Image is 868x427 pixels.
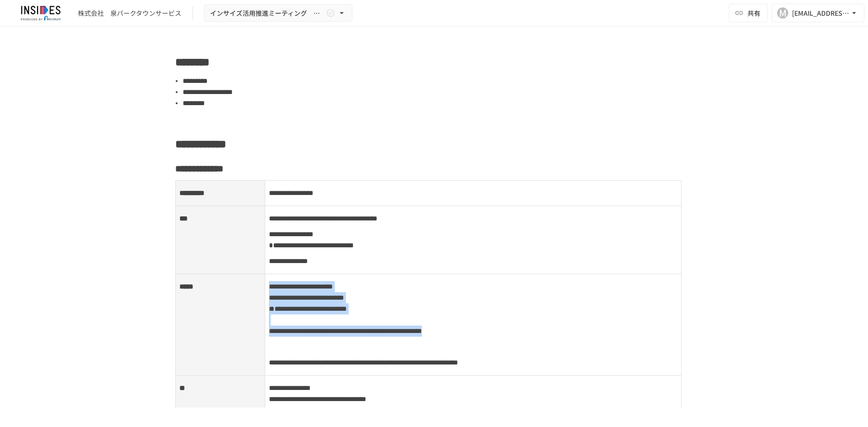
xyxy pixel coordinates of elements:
[11,6,70,20] img: JmGSPSkPjKwBq77AtHmwC7bJguQHJlCRQfAXtnx4WuV
[204,4,352,22] button: インサイズ活用推進ミーティング ～2回目～
[78,8,181,18] div: 株式会社 泉パークタウンサービス
[747,8,760,18] span: 共有
[777,7,788,19] div: M
[729,4,768,22] button: 共有
[772,4,864,22] button: M[EMAIL_ADDRESS][PERSON_NAME][DOMAIN_NAME]
[792,7,849,19] div: [EMAIL_ADDRESS][PERSON_NAME][DOMAIN_NAME]
[210,7,324,19] span: インサイズ活用推進ミーティング ～2回目～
